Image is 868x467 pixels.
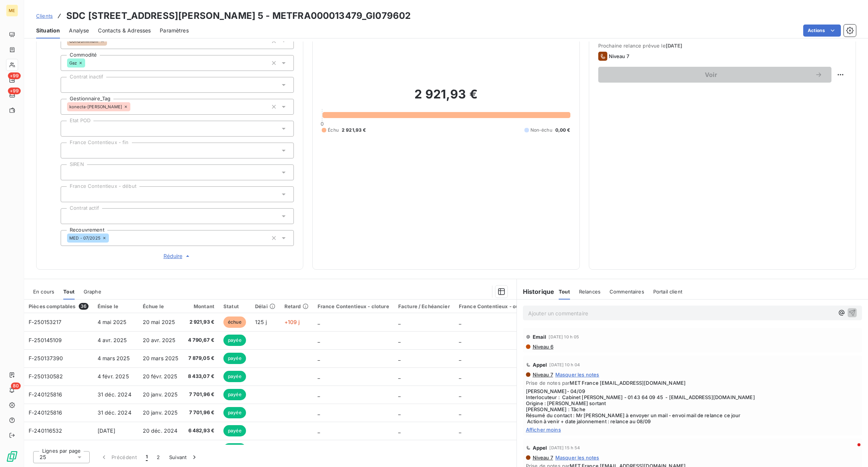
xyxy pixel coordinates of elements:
[459,427,461,434] span: _
[29,391,63,398] span: F-240125816
[559,289,570,295] span: Tout
[33,289,54,295] span: En cours
[398,409,400,416] span: _
[318,337,320,343] span: _
[98,427,115,434] span: [DATE]
[98,337,127,343] span: 4 avr. 2025
[69,104,122,109] span: konecta-[PERSON_NAME]
[255,303,275,309] div: Délai
[318,355,320,361] span: _
[164,252,191,260] span: Réduire
[29,373,63,379] span: F-250130582
[598,43,847,49] span: Prochaine relance prévue le
[555,455,599,461] span: Masquer les notes
[318,427,320,434] span: _
[67,81,73,88] input: Ajouter une valeur
[84,289,101,295] span: Graphe
[526,388,859,424] span: [PERSON_NAME]- 04/09 Interlocuteur : Cabinet [PERSON_NAME] - 01 43 64 09 45 - [EMAIL_ADDRESS][DOM...
[459,409,461,416] span: _
[165,449,203,465] button: Suivant
[63,289,75,295] span: Tout
[570,380,686,386] span: MET France [EMAIL_ADDRESS][DOMAIN_NAME]
[188,303,215,309] div: Montant
[6,5,18,17] div: ME
[223,389,246,400] span: payée
[459,303,537,309] div: France Contentieux - ouverture
[321,121,324,127] span: 0
[533,362,547,368] span: Appel
[517,287,555,296] h6: Historique
[532,344,553,350] span: Niveau 6
[67,213,73,220] input: Ajouter une valeur
[188,373,215,380] span: 8 433,07 €
[284,303,309,309] div: Retard
[143,391,178,398] span: 20 janv. 2025
[143,319,175,325] span: 20 mai 2025
[8,88,21,94] span: +99
[223,335,246,346] span: payée
[143,355,179,361] span: 20 mars 2025
[11,383,21,389] span: 80
[66,9,411,23] h3: SDC [STREET_ADDRESS][PERSON_NAME] 5 - METFRA000013479_GI079602
[459,319,461,325] span: _
[532,455,553,461] span: Niveau 7
[526,380,859,386] span: Prise de notes par
[79,303,89,310] span: 36
[318,319,320,325] span: _
[398,427,400,434] span: _
[803,25,841,37] button: Actions
[579,289,601,295] span: Relances
[398,319,400,325] span: _
[607,72,815,78] span: Voir
[398,355,400,361] span: _
[69,236,101,240] span: MED - 07/2025
[152,449,164,465] button: 2
[459,355,461,361] span: _
[666,43,683,49] span: [DATE]
[29,337,62,343] span: F-250145109
[555,127,570,134] span: 0,00 €
[223,443,246,455] span: payée
[29,319,62,325] span: F-250153217
[8,72,21,79] span: +99
[67,191,73,198] input: Ajouter une valeur
[188,427,215,435] span: 6 482,93 €
[533,334,547,340] span: Email
[532,372,553,378] span: Niveau 7
[223,353,246,364] span: payée
[223,316,246,328] span: échue
[67,147,73,154] input: Ajouter une valeur
[36,13,53,19] span: Clients
[284,319,300,325] span: +109 j
[610,289,644,295] span: Commentaires
[398,337,400,343] span: _
[67,125,73,132] input: Ajouter une valeur
[188,318,215,326] span: 2 921,93 €
[398,303,450,309] div: Facture / Echéancier
[143,303,179,309] div: Échue le
[98,373,129,379] span: 4 févr. 2025
[223,371,246,382] span: payée
[29,409,63,416] span: F-240125816
[141,449,152,465] button: 1
[188,409,215,416] span: 7 701,96 €
[98,409,131,416] span: 31 déc. 2024
[318,303,389,309] div: France Contentieux - cloture
[223,407,246,418] span: payée
[143,409,178,416] span: 20 janv. 2025
[143,373,177,379] span: 20 févr. 2025
[146,453,148,461] span: 1
[255,319,267,325] span: 125 j
[530,127,552,134] span: Non-échu
[549,445,580,450] span: [DATE] 15 h 54
[322,87,570,109] h2: 2 921,93 €
[555,372,599,378] span: Masquer les notes
[549,335,579,339] span: [DATE] 10 h 05
[398,373,400,379] span: _
[130,103,136,110] input: Ajouter une valeur
[96,449,141,465] button: Précédent
[160,27,189,34] span: Paramètres
[143,427,178,434] span: 20 déc. 2024
[36,12,53,20] a: Clients
[598,67,831,83] button: Voir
